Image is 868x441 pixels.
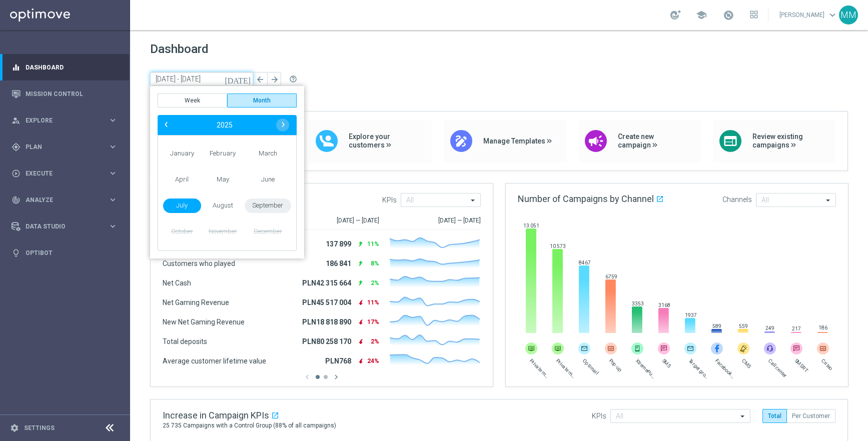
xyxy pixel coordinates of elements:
[11,222,118,230] button: Data Studio keyboard_arrow_right
[12,169,108,178] div: Execute
[12,80,118,107] div: Mission Control
[26,239,118,266] a: Optibot
[12,169,21,178] i: play_circle_outline
[11,63,118,71] button: equalizer Dashboard
[217,121,233,129] span: 2025
[12,54,118,80] div: Dashboard
[108,195,118,204] i: keyboard_arrow_right
[201,198,245,213] span: August
[12,239,118,266] div: Optibot
[11,169,118,177] button: play_circle_outline Execute keyboard_arrow_right
[11,249,118,257] button: lightbulb Optibot
[11,90,118,98] button: Mission Control
[227,93,297,107] button: Month
[108,168,118,178] i: keyboard_arrow_right
[696,9,707,20] span: school
[11,196,118,204] button: track_changes Analyze keyboard_arrow_right
[163,224,201,239] span: October
[150,86,304,258] bs-daterangepicker-container: calendar
[11,143,118,151] button: gps_fixed Plan keyboard_arrow_right
[245,172,291,187] span: June
[26,144,108,150] span: Plan
[163,172,201,187] span: April
[827,9,838,20] span: keyboard_arrow_down
[12,116,21,125] i: person_search
[160,118,173,131] span: ‹
[277,118,290,131] span: ›
[26,117,108,123] span: Explore
[12,195,21,204] i: track_changes
[26,197,108,203] span: Analyze
[108,221,118,231] i: keyboard_arrow_right
[12,195,108,204] div: Analyze
[210,118,239,131] button: 2025
[839,5,858,24] div: MM
[12,248,21,257] i: lightbulb
[12,142,21,151] i: gps_fixed
[160,118,173,131] button: ‹
[12,142,108,151] div: Plan
[201,146,245,161] span: February
[11,116,118,124] button: person_search Explore keyboard_arrow_right
[108,142,118,151] i: keyboard_arrow_right
[158,93,227,107] button: Week
[201,224,245,239] span: November
[245,146,291,161] span: March
[201,172,245,187] span: May
[26,54,118,80] a: Dashboard
[778,7,839,22] a: [PERSON_NAME]keyboard_arrow_down
[160,118,289,131] bs-datepicker-navigation-view: ​ ​
[163,146,201,161] span: January
[108,115,118,125] i: keyboard_arrow_right
[12,116,108,125] div: Explore
[10,423,19,432] i: settings
[24,425,55,431] a: Settings
[12,63,21,72] i: equalizer
[26,223,108,229] span: Data Studio
[26,80,118,107] a: Mission Control
[245,198,291,213] span: September
[163,198,201,213] span: July
[26,170,108,176] span: Execute
[276,118,289,131] button: ›
[245,224,291,239] span: December
[12,222,108,231] div: Data Studio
